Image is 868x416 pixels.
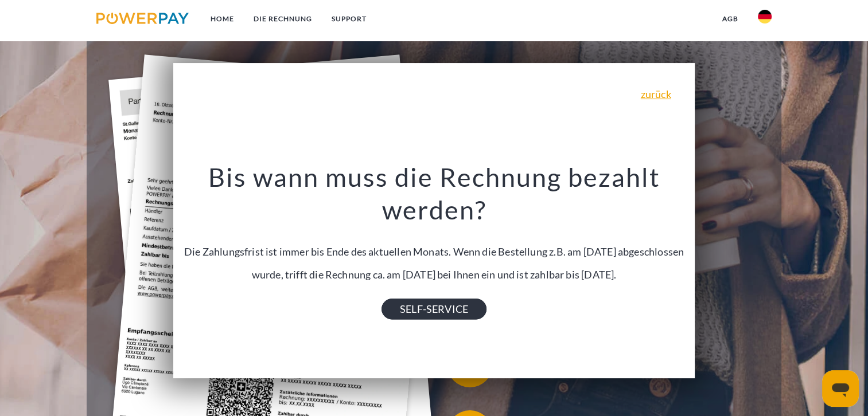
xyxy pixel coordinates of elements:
[713,9,748,29] a: agb
[244,9,322,29] a: DIE RECHNUNG
[758,10,772,23] img: de
[181,162,686,309] div: Die Zahlungsfrist ist immer bis Ende des aktuellen Monats. Wenn die Bestellung z.B. am [DATE] abg...
[201,9,244,29] a: Home
[382,299,486,319] a: SELF-SERVICE
[641,89,671,99] a: zurück
[822,370,859,407] iframe: Schaltfläche zum Öffnen des Messaging-Fensters
[96,13,189,24] img: logo-powerpay.svg
[181,162,686,226] h3: Bis wann muss die Rechnung bezahlt werden?
[447,342,745,387] button: Hilfe-Center
[322,9,376,29] a: SUPPORT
